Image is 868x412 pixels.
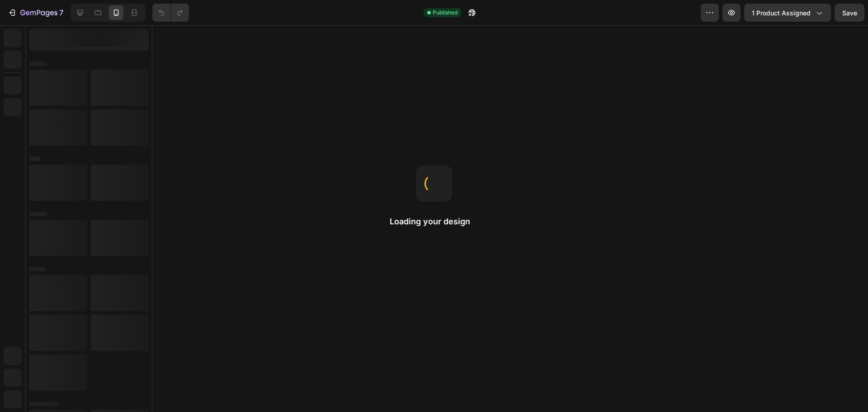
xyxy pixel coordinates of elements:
span: Published [433,9,458,17]
span: 1 product assigned [752,8,811,18]
h2: Loading your design [390,216,478,227]
span: Save [842,9,857,17]
button: 1 product assigned [744,4,831,22]
div: Undo/Redo [152,4,189,22]
button: 7 [4,4,67,22]
button: Save [835,4,864,22]
p: 7 [59,7,63,18]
